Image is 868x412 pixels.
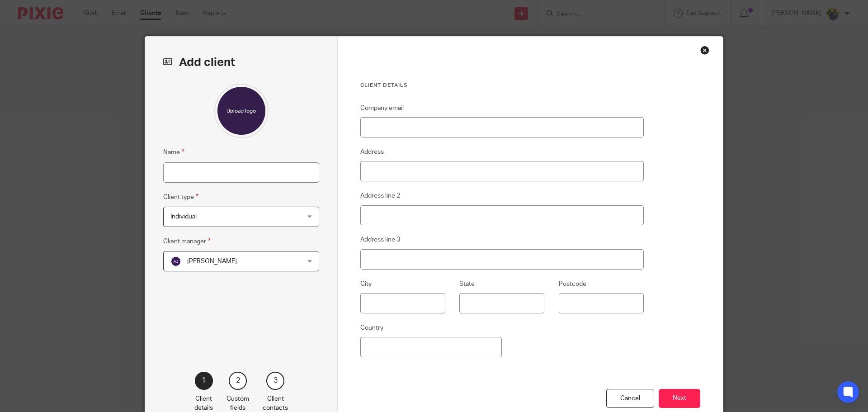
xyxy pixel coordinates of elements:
div: 1 [195,372,213,390]
label: Address line 3 [360,235,400,244]
label: Client type [163,192,198,202]
label: Address [360,147,384,156]
div: Cancel [606,389,654,408]
label: City [360,279,372,289]
img: svg%3E [170,256,181,267]
label: Client manager [163,236,211,246]
label: State [459,279,475,289]
label: Country [360,323,383,332]
h3: Client details [360,82,644,89]
label: Postcode [559,279,586,289]
span: [PERSON_NAME] [187,258,237,265]
h2: Add client [163,55,319,70]
div: 2 [229,372,247,390]
label: Address line 2 [360,191,400,200]
div: 3 [266,372,284,390]
label: Name [163,147,184,157]
div: Close this dialog window [700,46,709,55]
button: Next [659,389,700,408]
label: Company email [360,104,404,113]
span: Individual [170,213,197,220]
